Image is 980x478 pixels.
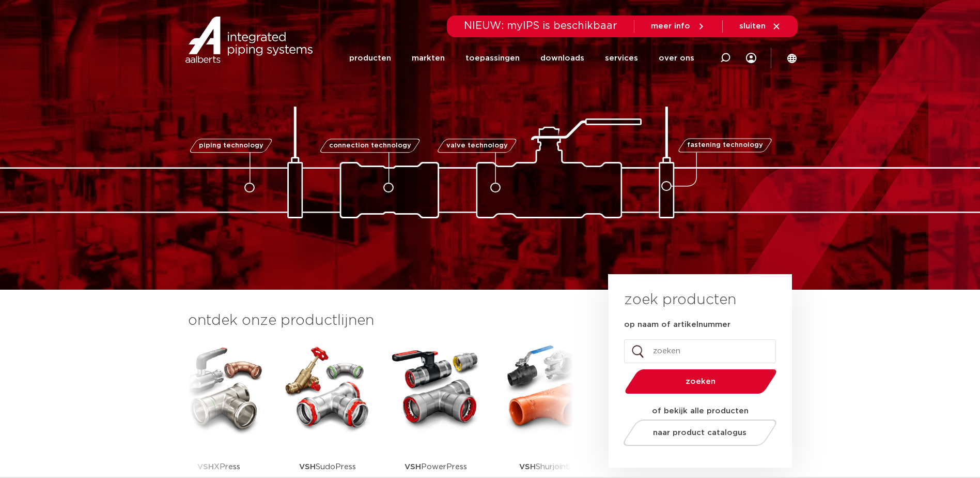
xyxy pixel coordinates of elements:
a: toepassingen [465,37,520,79]
h3: ontdek onze productlijnen [188,310,573,331]
span: NIEUW: myIPS is beschikbaar [464,21,617,31]
strong: VSH [405,463,421,471]
h3: zoek producten [624,290,736,310]
a: services [605,37,638,79]
span: naar product catalogus [653,429,746,437]
span: valve technology [446,142,508,149]
input: zoeken [624,339,776,363]
span: meer info [651,22,690,30]
span: zoeken [651,378,750,385]
label: op naam of artikelnummer [624,320,730,330]
a: producten [349,37,391,79]
a: meer info [651,22,706,31]
strong: VSH [519,463,536,471]
a: sluiten [739,22,781,31]
strong: VSH [197,463,214,471]
span: sluiten [739,22,766,30]
a: over ons [659,37,694,79]
span: piping technology [199,142,263,149]
a: markten [412,37,445,79]
span: connection technology [329,142,411,149]
strong: of bekijk alle producten [652,407,749,415]
div: my IPS [746,37,756,79]
strong: VSH [299,463,316,471]
a: naar product catalogus [620,420,779,446]
button: zoeken [620,368,781,395]
span: fastening technology [687,142,763,149]
nav: Menu [349,37,694,79]
a: downloads [540,37,584,79]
